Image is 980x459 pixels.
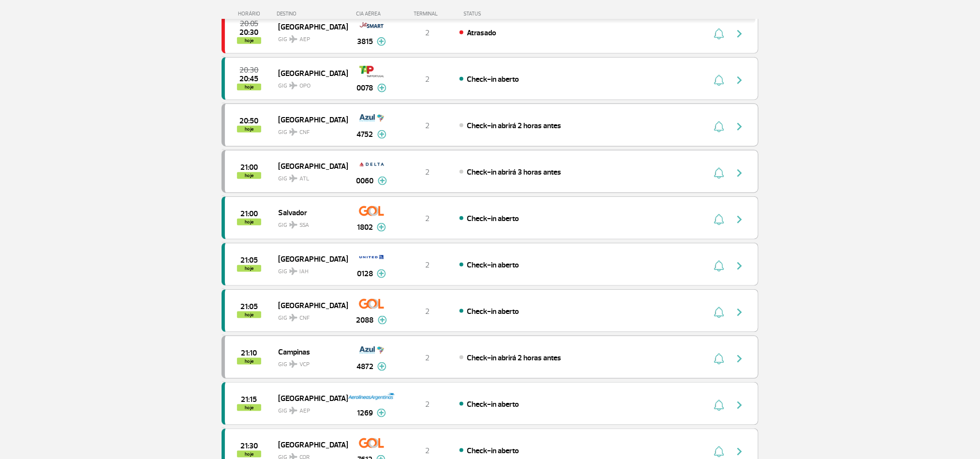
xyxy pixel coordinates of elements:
[714,167,724,179] img: sino-painel-voo.svg
[278,160,340,172] span: [GEOGRAPHIC_DATA]
[299,175,309,183] span: ATL
[377,362,386,371] img: mais-info-painel-voo.svg
[734,260,745,272] img: seta-direita-painel-voo.svg
[467,446,519,456] span: Check-in aberto
[278,299,340,311] span: [GEOGRAPHIC_DATA]
[278,76,340,90] span: GIG
[467,28,496,38] span: Atrasado
[299,314,310,323] span: CNF
[278,401,340,415] span: GIG
[714,446,724,458] img: sino-painel-voo.svg
[289,35,297,43] img: destiny_airplane.svg
[289,82,297,89] img: destiny_airplane.svg
[278,216,340,230] span: GIG
[357,129,373,140] span: 4752
[240,164,258,171] span: 2025-09-29 21:00:00
[734,214,745,225] img: seta-direita-painel-voo.svg
[299,82,311,90] span: OPO
[278,355,340,369] span: GIG
[240,303,258,310] span: 2025-09-29 21:05:00
[425,214,430,223] span: 2
[299,128,310,137] span: CNF
[240,118,259,124] span: 2025-09-29 20:50:00
[425,307,430,316] span: 2
[425,28,430,38] span: 2
[714,260,724,272] img: sino-painel-voo.svg
[425,400,430,409] span: 2
[278,309,340,323] span: GIG
[714,121,724,133] img: sino-painel-voo.svg
[377,130,386,139] img: mais-info-painel-voo.svg
[734,400,745,411] img: seta-direita-painel-voo.svg
[396,11,459,17] div: TERMINAL
[467,260,519,270] span: Check-in aberto
[299,267,309,276] span: IAH
[240,257,258,264] span: 2025-09-29 21:05:00
[357,407,373,419] span: 1269
[734,167,745,179] img: seta-direita-painel-voo.svg
[289,360,297,368] img: destiny_airplane.svg
[734,446,745,458] img: seta-direita-painel-voo.svg
[714,400,724,411] img: sino-painel-voo.svg
[377,37,386,46] img: mais-info-painel-voo.svg
[237,126,261,133] span: hoje
[278,392,340,404] span: [GEOGRAPHIC_DATA]
[734,121,745,133] img: seta-direita-painel-voo.svg
[467,74,519,84] span: Check-in aberto
[278,113,340,126] span: [GEOGRAPHIC_DATA]
[357,36,373,47] span: 3815
[425,353,430,363] span: 2
[237,37,261,44] span: hoje
[356,314,374,326] span: 2088
[278,30,340,44] span: GIG
[459,11,537,17] div: STATUS
[237,451,261,458] span: hoje
[278,123,340,137] span: GIG
[357,222,373,233] span: 1802
[714,353,724,365] img: sino-painel-voo.svg
[289,175,297,182] img: destiny_airplane.svg
[237,311,261,318] span: hoje
[378,316,387,325] img: mais-info-painel-voo.svg
[299,221,309,230] span: SSA
[734,353,745,365] img: seta-direita-painel-voo.svg
[299,35,310,44] span: AEP
[237,404,261,411] span: hoje
[224,11,277,17] div: HORÁRIO
[289,407,297,415] img: destiny_airplane.svg
[289,128,297,136] img: destiny_airplane.svg
[378,177,387,185] img: mais-info-painel-voo.svg
[278,252,340,265] span: [GEOGRAPHIC_DATA]
[299,407,310,415] span: AEP
[278,206,340,219] span: Salvador
[377,409,386,417] img: mais-info-painel-voo.svg
[240,20,258,27] span: 2025-09-29 20:05:00
[240,210,258,217] span: 2025-09-29 21:00:00
[377,84,386,92] img: mais-info-painel-voo.svg
[278,438,340,451] span: [GEOGRAPHIC_DATA]
[734,28,745,40] img: seta-direita-painel-voo.svg
[467,353,561,363] span: Check-in abrirá 2 horas antes
[240,443,258,449] span: 2025-09-29 21:30:00
[289,221,297,229] img: destiny_airplane.svg
[289,267,297,275] img: destiny_airplane.svg
[289,314,297,322] img: destiny_airplane.svg
[237,172,261,179] span: hoje
[237,358,261,365] span: hoje
[467,167,561,177] span: Check-in abrirá 3 horas antes
[714,74,724,86] img: sino-painel-voo.svg
[347,11,396,17] div: CIA AÉREA
[377,223,386,232] img: mais-info-painel-voo.svg
[467,307,519,316] span: Check-in aberto
[240,29,259,36] span: 2025-09-29 20:30:00
[278,20,340,33] span: [GEOGRAPHIC_DATA]
[425,260,430,270] span: 2
[714,307,724,318] img: sino-painel-voo.svg
[241,350,257,356] span: 2025-09-29 21:10:00
[734,307,745,318] img: seta-direita-painel-voo.svg
[237,219,261,225] span: hoje
[241,396,257,403] span: 2025-09-29 21:15:00
[240,75,259,82] span: 2025-09-29 20:45:00
[237,265,261,272] span: hoje
[467,214,519,223] span: Check-in aberto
